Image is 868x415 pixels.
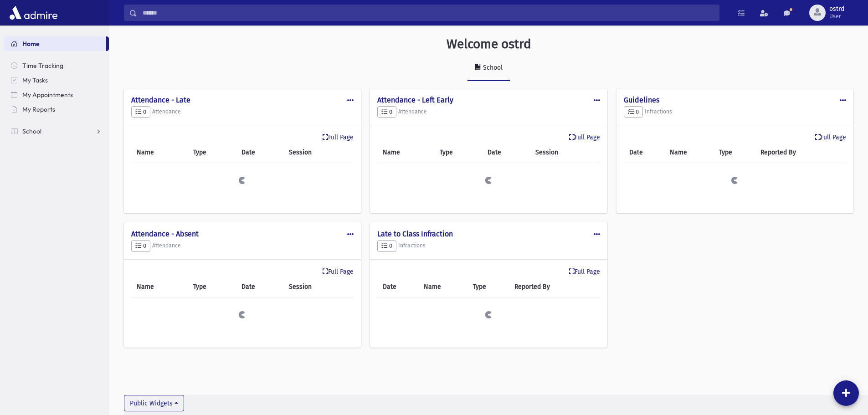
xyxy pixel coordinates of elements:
[829,13,844,20] span: User
[131,240,354,252] h5: Attendance
[482,142,529,163] th: Date
[4,58,109,73] a: Time Tracking
[124,395,184,411] button: Public Widgets
[569,267,600,277] a: Full Page
[283,142,354,163] th: Session
[135,108,146,115] span: 0
[22,127,41,135] span: School
[381,242,392,249] span: 0
[236,277,283,297] th: Date
[131,106,150,118] button: 0
[4,36,106,51] a: Home
[381,108,392,115] span: 0
[188,142,236,163] th: Type
[4,87,109,102] a: My Appointments
[467,56,510,81] a: School
[188,277,236,297] th: Type
[377,277,418,297] th: Date
[283,277,354,297] th: Session
[131,277,188,297] th: Name
[714,142,755,163] th: Type
[131,106,354,118] h5: Attendance
[624,142,665,163] th: Date
[624,96,846,104] h4: Guidelines
[624,106,846,118] h5: Infractions
[7,4,60,22] img: AdmirePro
[755,142,846,163] th: Reported By
[377,240,396,252] button: 0
[509,277,600,297] th: Reported By
[131,230,354,238] h4: Attendance - Absent
[323,133,354,142] a: Full Page
[664,142,714,163] th: Name
[418,277,467,297] th: Name
[628,108,639,115] span: 0
[323,267,354,277] a: Full Page
[22,40,40,48] span: Home
[4,73,109,87] a: My Tasks
[434,142,483,163] th: Type
[569,133,600,142] a: Full Page
[22,105,55,113] span: My Reports
[4,102,109,117] a: My Reports
[377,142,434,163] th: Name
[22,91,73,99] span: My Appointments
[815,133,846,142] a: Full Page
[137,5,719,21] input: Search
[22,76,48,84] span: My Tasks
[377,230,600,238] h4: Late to Class Infraction
[377,96,600,104] h4: Attendance - Left Early
[22,61,63,70] span: Time Tracking
[4,124,109,138] a: School
[131,240,150,252] button: 0
[624,106,643,118] button: 0
[530,142,600,163] th: Session
[377,240,600,252] h5: Infractions
[236,142,283,163] th: Date
[377,106,600,118] h5: Attendance
[829,5,844,13] span: ostrd
[135,242,146,249] span: 0
[447,36,531,52] h3: Welcome ostrd
[481,64,503,72] div: School
[467,277,509,297] th: Type
[377,106,396,118] button: 0
[131,142,188,163] th: Name
[131,96,354,104] h4: Attendance - Late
